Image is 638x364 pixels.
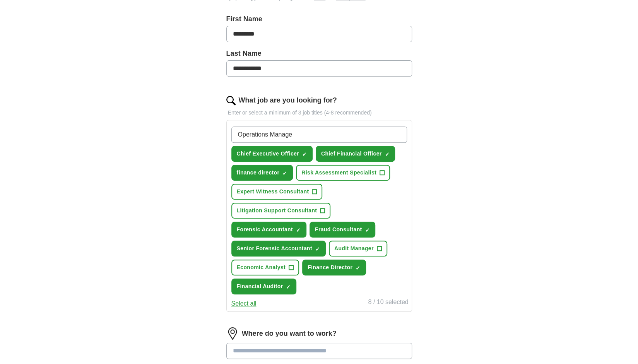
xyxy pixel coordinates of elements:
[329,241,387,256] button: Audit Manager
[310,222,375,238] button: Fraud Consultant✓
[334,244,374,253] span: Audit Manager
[226,109,412,117] p: Enter or select a minimum of 3 job titles (4-8 recommended)
[231,241,326,256] button: Senior Forensic Accountant✓
[237,244,312,253] span: Senior Forensic Accountant
[231,146,313,162] button: Chief Executive Officer✓
[226,327,239,340] img: location.png
[231,165,293,181] button: finance director✓
[237,169,280,177] span: finance director
[231,299,257,308] button: Select all
[226,14,412,24] label: First Name
[237,226,293,234] span: Forensic Accountant
[302,151,307,157] span: ✓
[237,207,317,215] span: Litigation Support Consultant
[356,265,360,271] span: ✓
[239,95,337,106] label: What job are you looking for?
[237,282,283,291] span: Financial Auditor
[301,169,376,177] span: Risk Assessment Specialist
[226,48,412,59] label: Last Name
[237,150,299,158] span: Chief Executive Officer
[231,184,323,200] button: Expert Witness Consultant
[237,188,309,196] span: Expert Witness Consultant
[365,227,369,233] span: ✓
[315,246,320,252] span: ✓
[226,96,236,105] img: search.png
[237,263,286,272] span: Economic Analyst
[286,284,291,290] span: ✓
[308,263,352,272] span: Finance Director
[385,151,389,157] span: ✓
[231,279,297,294] button: Financial Auditor✓
[231,203,331,219] button: Litigation Support Consultant
[315,226,362,234] span: Fraud Consultant
[296,165,390,181] button: Risk Assessment Specialist
[302,260,366,275] button: Finance Director✓
[231,222,306,238] button: Forensic Accountant✓
[282,170,287,176] span: ✓
[368,297,408,308] div: 8 / 10 selected
[242,328,337,339] label: Where do you want to work?
[296,227,301,233] span: ✓
[321,150,382,158] span: Chief Financial Officer
[316,146,395,162] button: Chief Financial Officer✓
[231,126,407,143] input: Type a job title and press enter
[231,260,299,275] button: Economic Analyst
